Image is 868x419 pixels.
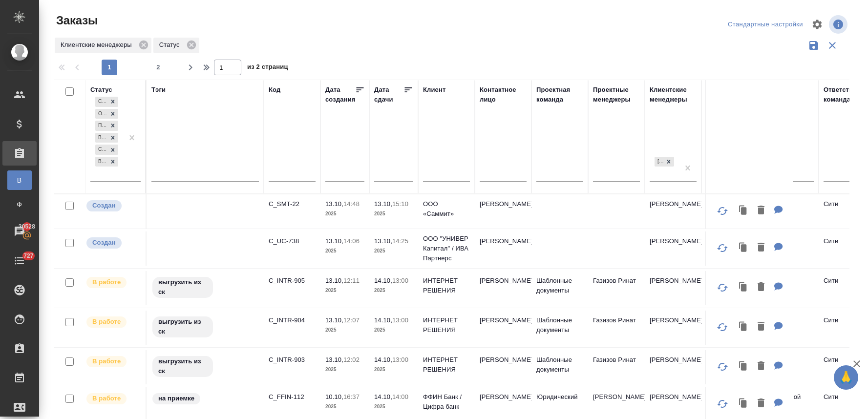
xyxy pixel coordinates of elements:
[374,316,392,324] p: 14.10,
[374,237,392,245] p: 13.10,
[645,311,701,345] td: [PERSON_NAME]
[343,393,360,400] p: 16:37
[392,356,408,363] p: 13:00
[95,157,107,167] div: Выполнен
[374,365,413,375] p: 2025
[269,315,316,325] p: C_INTR-904
[701,311,819,345] td: (Т2) ООО "Трактат24"
[94,132,119,144] div: Создан, Ожидание предоплаты, Подтвержден, В работе, Сдан без статистики, Выполнен
[325,209,364,219] p: 2025
[423,85,445,95] div: Клиент
[95,121,107,131] div: Подтвержден
[711,315,734,339] button: Обновить
[325,402,364,412] p: 2025
[7,195,32,214] a: Ф
[645,231,701,266] td: [PERSON_NAME]
[531,311,588,345] td: Шаблонные документы
[588,311,645,345] td: Газизов Ринат
[90,85,112,95] div: Статус
[92,317,121,327] p: В работе
[829,15,849,34] span: Посмотреть информацию
[475,271,531,305] td: [PERSON_NAME]
[2,219,37,244] a: 20528
[753,277,769,297] button: Удалить
[588,271,645,305] td: Газизов Ринат
[711,355,734,378] button: Обновить
[734,394,753,414] button: Клонировать
[701,194,819,229] td: (МБ) ООО "Монблан"
[823,36,842,55] button: Сбросить фильтры
[325,200,343,208] p: 13.10,
[325,277,343,284] p: 13.10,
[531,271,588,305] td: Шаблонные документы
[650,85,697,105] div: Клиентские менеджеры
[531,350,588,384] td: Шаблонные документы
[734,201,753,221] button: Клонировать
[711,199,734,223] button: Обновить
[247,61,288,75] span: из 2 страниц
[423,199,470,219] p: ООО «Саммит»
[374,356,392,363] p: 14.10,
[838,367,854,388] span: 🙏
[325,356,343,363] p: 13.10,
[475,311,531,345] td: [PERSON_NAME]
[7,170,32,190] a: В
[588,350,645,384] td: Газизов Ринат
[734,238,753,258] button: Клонировать
[325,365,364,375] p: 2025
[150,63,166,72] span: 2
[645,350,701,384] td: [PERSON_NAME]
[593,85,640,105] div: Проектные менеджеры
[475,350,531,384] td: [PERSON_NAME]
[804,36,823,55] button: Сохранить фильтры
[343,237,360,245] p: 14:06
[95,109,107,119] div: Ожидание предоплаты
[151,85,166,95] div: Тэги
[95,133,107,143] div: В работе
[92,277,121,287] p: В работе
[711,236,734,260] button: Обновить
[151,276,259,299] div: выгрузить из ск
[374,402,413,412] p: 2025
[711,392,734,416] button: Обновить
[423,276,470,295] p: ИНТЕРНЕТ РЕШЕНИЯ
[54,13,98,28] span: Заказы
[158,317,207,336] p: выгрузить из ск
[711,276,734,299] button: Обновить
[85,276,141,289] div: Выставляет ПМ после принятия заказа от КМа
[392,237,408,245] p: 14:25
[325,286,364,295] p: 2025
[158,356,207,376] p: выгрузить из ск
[153,38,199,53] div: Статус
[85,236,141,250] div: Выставляется автоматически при создании заказа
[85,392,141,405] div: Выставляет ПМ после принятия заказа от КМа
[269,199,316,209] p: C_SMT-22
[94,144,119,156] div: Создан, Ожидание предоплаты, Подтвержден, В работе, Сдан без статистики, Выполнен
[645,194,701,229] td: [PERSON_NAME]
[325,246,364,256] p: 2025
[92,201,116,210] p: Создан
[94,120,119,132] div: Создан, Ожидание предоплаты, Подтвержден, В работе, Сдан без статистики, Выполнен
[85,199,141,212] div: Выставляется автоматически при создании заказа
[151,355,259,378] div: выгрузить из ск
[374,277,392,284] p: 14.10,
[85,315,141,329] div: Выставляет ПМ после принятия заказа от КМа
[655,157,663,167] div: [PERSON_NAME]
[12,175,27,185] span: В
[374,325,413,335] p: 2025
[94,108,119,120] div: Создан, Ожидание предоплаты, Подтвержден, В работе, Сдан без статистики, Выполнен
[423,315,470,335] p: ИНТЕРНЕТ РЕШЕНИЯ
[753,394,769,414] button: Удалить
[753,356,769,377] button: Удалить
[343,277,360,284] p: 12:11
[701,231,819,266] td: (МБ) ООО "Монблан"
[392,316,408,324] p: 13:00
[392,277,408,284] p: 13:00
[536,85,583,105] div: Проектная команда
[734,317,753,337] button: Клонировать
[475,231,531,266] td: [PERSON_NAME]
[834,365,858,390] button: 🙏
[374,209,413,219] p: 2025
[423,234,470,263] p: ООО "УНИВЕР Капитал" / ИВА Партнерс
[158,277,207,297] p: выгрузить из ск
